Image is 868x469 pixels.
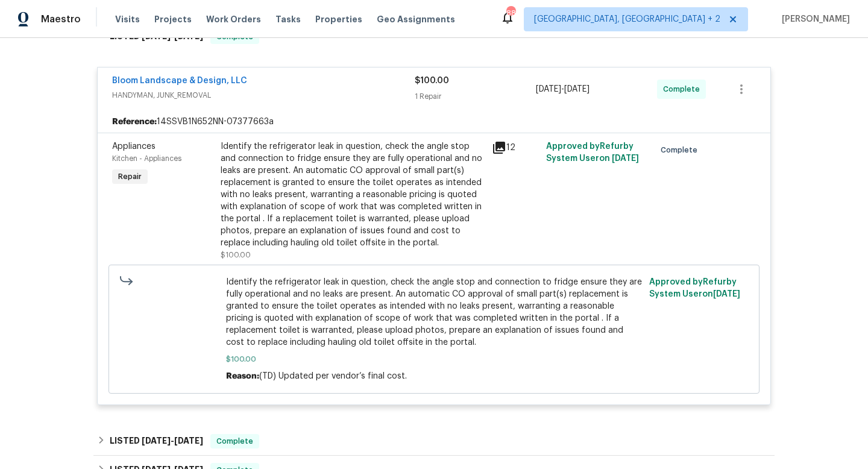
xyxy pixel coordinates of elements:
span: HANDYMAN, JUNK_REMOVAL [112,89,415,101]
div: LISTED [DATE]-[DATE]Complete [93,427,775,456]
span: [PERSON_NAME] [777,13,850,25]
span: Appliances [112,142,156,151]
a: Bloom Landscape & Design, LLC [112,77,247,85]
div: 12 [492,140,539,155]
span: Geo Assignments [377,13,455,25]
span: [DATE] [142,436,171,445]
span: - [536,83,590,95]
span: Complete [661,144,702,156]
div: 14SSVB1N652NN-07377663a [98,111,770,133]
span: Repair [113,171,146,183]
span: Properties [315,13,362,25]
span: Visits [115,13,140,25]
span: Maestro [41,13,81,25]
span: [DATE] [713,290,740,298]
div: 1 Repair [415,90,536,102]
span: $100.00 [221,251,251,259]
span: [DATE] [174,436,203,445]
b: Reference: [112,116,157,128]
span: Reason: [226,372,259,380]
span: Approved by Refurby System User on [649,278,740,298]
span: [GEOGRAPHIC_DATA], [GEOGRAPHIC_DATA] + 2 [534,13,720,25]
span: Tasks [275,15,301,24]
span: [DATE] [564,85,590,93]
span: (TD) Updated per vendor’s final cost. [259,372,407,380]
h6: LISTED [110,434,203,449]
div: Identify the refrigerator leak in question, check the angle stop and connection to fridge ensure ... [221,140,485,249]
span: Complete [663,83,705,95]
span: Approved by Refurby System User on [546,142,639,163]
span: Complete [212,435,258,447]
span: Work Orders [206,13,261,25]
span: $100.00 [226,353,643,365]
span: Identify the refrigerator leak in question, check the angle stop and connection to fridge ensure ... [226,276,643,348]
span: Projects [154,13,192,25]
span: - [142,436,203,445]
span: Kitchen - Appliances [112,155,181,162]
span: [DATE] [536,85,561,93]
span: [DATE] [612,154,639,163]
span: $100.00 [415,77,449,85]
div: 88 [506,7,515,19]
